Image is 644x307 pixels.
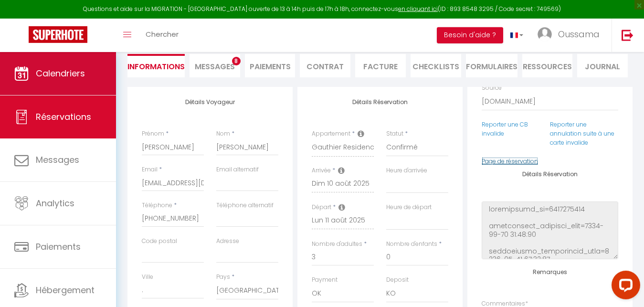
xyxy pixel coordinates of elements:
[558,28,600,40] span: Oussama
[386,129,403,138] label: Statut
[216,237,239,246] label: Adresse
[386,240,437,249] label: Nombre d'enfants
[386,275,409,285] label: Deposit
[142,99,278,106] h4: Détails Voyageur
[466,54,517,77] li: FORMULAIRES
[36,67,85,79] span: Calendriers
[36,111,91,123] span: Réservations
[36,284,95,296] span: Hébergement
[138,19,186,52] a: Chercher
[411,54,461,77] li: CHECKLISTS
[482,171,618,178] h4: Détails Réservation
[142,129,164,138] label: Prénom
[386,166,427,175] label: Heure d'arrivée
[577,54,628,77] li: Journal
[36,154,79,166] span: Messages
[312,99,448,106] h4: Détails Réservation
[312,203,331,212] label: Départ
[29,26,87,43] img: Super Booking
[232,57,241,65] span: 8
[312,240,362,249] label: Nombre d'adultes
[398,5,438,13] a: en cliquant ici
[482,157,538,165] a: Page de réservation
[195,61,235,72] span: Messages
[622,29,633,41] img: logout
[482,269,618,275] h4: Remarques
[142,237,177,246] label: Code postal
[355,54,406,77] li: Facture
[245,54,296,77] li: Paiements
[216,273,230,282] label: Pays
[522,54,573,77] li: Ressources
[216,201,274,210] label: Téléphone alternatif
[36,197,74,209] span: Analytics
[146,29,179,39] span: Chercher
[604,267,644,307] iframe: LiveChat chat widget
[437,27,503,43] button: Besoin d'aide ?
[538,27,552,42] img: ...
[142,165,158,174] label: Email
[312,275,338,285] label: Payment
[300,54,350,77] li: Contrat
[127,54,185,77] li: Informations
[312,129,350,138] label: Appartement
[216,129,230,138] label: Nom
[482,84,502,93] label: Source
[482,120,528,138] a: Reporter une CB invalide
[142,273,153,282] label: Ville
[386,203,432,212] label: Heure de départ
[530,19,612,52] a: ... Oussama
[312,166,331,175] label: Arrivée
[550,120,614,147] a: Reporter une annulation suite à une carte invalide
[142,201,172,210] label: Téléphone
[36,241,81,253] span: Paiements
[216,165,259,174] label: Email alternatif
